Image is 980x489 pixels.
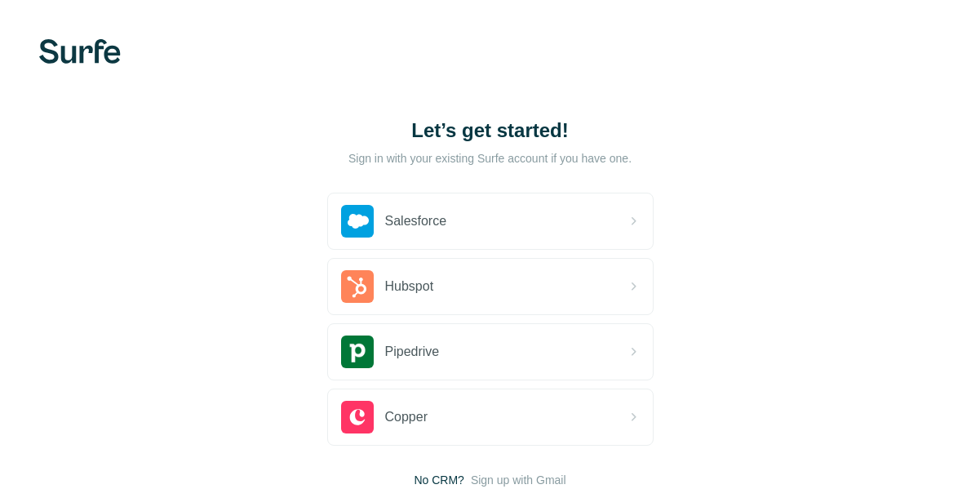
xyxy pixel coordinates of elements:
[341,336,374,368] img: pipedrive's logo
[348,150,632,167] p: Sign in with your existing Surfe account if you have one.
[327,118,654,144] h1: Let’s get started!
[385,277,434,296] span: Hubspot
[471,472,566,488] button: Sign up with Gmail
[341,401,374,433] img: copper's logo
[414,472,463,488] span: No CRM?
[385,342,440,362] span: Pipedrive
[39,39,121,64] img: Surfe's logo
[385,211,447,231] span: Salesforce
[341,205,374,238] img: salesforce's logo
[385,407,428,427] span: Copper
[341,270,374,303] img: hubspot's logo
